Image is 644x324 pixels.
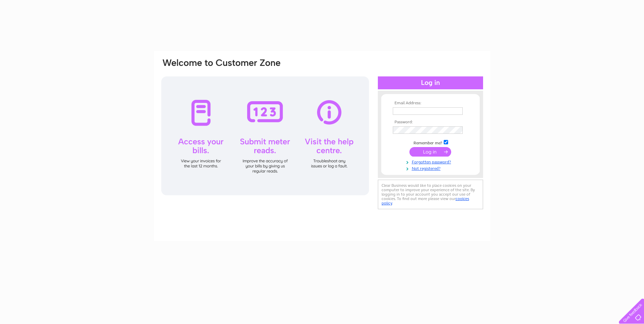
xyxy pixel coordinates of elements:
[391,120,470,125] th: Password:
[378,180,483,209] div: Clear Business would like to place cookies on your computer to improve your experience of the sit...
[391,101,470,106] th: Email Address:
[382,196,469,205] a: cookies policy
[393,165,470,171] a: Not registered?
[409,147,451,157] input: Submit
[393,158,470,165] a: Forgotten password?
[391,139,470,146] td: Remember me?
